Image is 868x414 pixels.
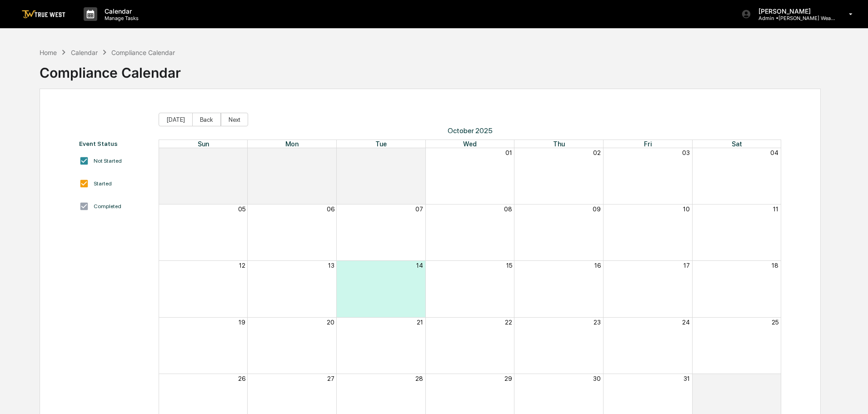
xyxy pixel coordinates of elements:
[682,319,690,326] button: 24
[238,375,245,382] button: 26
[328,262,334,269] button: 13
[751,7,836,15] p: [PERSON_NAME]
[239,262,245,269] button: 12
[594,262,601,269] button: 16
[239,319,245,326] button: 19
[772,262,778,269] button: 18
[94,180,112,187] div: Started
[94,203,121,209] div: Completed
[417,319,423,326] button: 21
[238,205,245,213] button: 05
[773,205,778,213] button: 11
[375,140,387,148] span: Tue
[327,375,334,382] button: 27
[772,375,778,382] button: 01
[505,319,512,326] button: 22
[683,375,690,382] button: 31
[79,140,150,147] div: Event Status
[40,57,181,81] div: Compliance Calendar
[772,319,778,326] button: 25
[159,113,193,126] button: [DATE]
[221,113,248,126] button: Next
[40,49,57,56] div: Home
[192,113,221,126] button: Back
[71,49,98,56] div: Calendar
[415,149,423,156] button: 30
[594,319,601,326] button: 23
[506,262,512,269] button: 15
[416,262,423,269] button: 14
[593,149,601,156] button: 02
[97,7,143,15] p: Calendar
[327,149,334,156] button: 29
[159,126,782,135] span: October 2025
[644,140,652,148] span: Fri
[505,149,512,156] button: 01
[504,375,512,382] button: 29
[22,10,65,19] img: logo
[327,319,334,326] button: 20
[463,140,477,148] span: Wed
[682,149,690,156] button: 03
[751,15,836,21] p: Admin • [PERSON_NAME] Wealth
[593,375,601,382] button: 30
[593,205,601,213] button: 09
[238,149,245,156] button: 28
[415,205,423,213] button: 07
[504,205,512,213] button: 08
[285,140,299,148] span: Mon
[327,205,334,213] button: 06
[111,49,175,56] div: Compliance Calendar
[683,262,690,269] button: 17
[683,205,690,213] button: 10
[415,375,423,382] button: 28
[198,140,209,148] span: Sun
[97,15,143,21] p: Manage Tasks
[553,140,565,148] span: Thu
[770,149,778,156] button: 04
[732,140,742,148] span: Sat
[94,158,122,164] div: Not Started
